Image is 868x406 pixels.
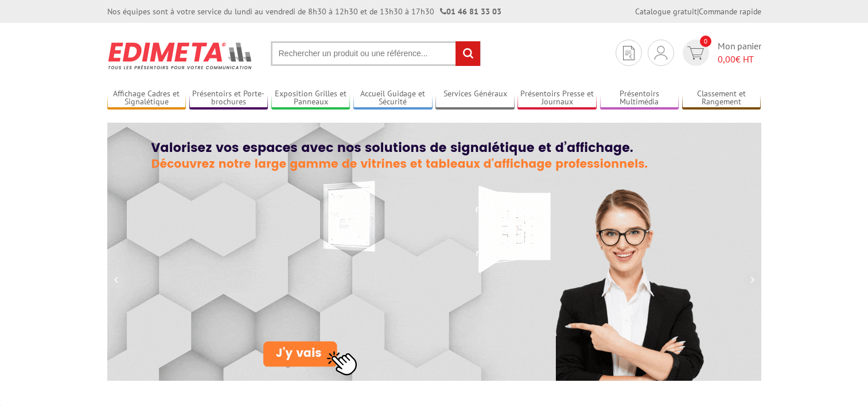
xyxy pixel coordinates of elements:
div: Nos équipes sont à votre service du lundi au vendredi de 8h30 à 12h30 et de 13h30 à 17h30 [107,6,501,17]
strong: 01 46 81 33 03 [440,6,501,17]
span: € HT [718,53,761,66]
a: Classement et Rangement [682,89,761,108]
a: Affichage Cadres et Signalétique [107,89,186,108]
a: Présentoirs Multimédia [600,89,679,108]
a: Accueil Guidage et Sécurité [353,89,433,108]
a: Catalogue gratuit [635,6,697,17]
a: devis rapide 0 Mon panier 0,00€ HT [680,40,761,66]
a: Services Généraux [435,89,515,108]
input: rechercher [456,41,480,66]
img: devis rapide [655,46,667,60]
img: Présentoir, panneau, stand - Edimeta - PLV, affichage, mobilier bureau, entreprise [107,34,254,77]
span: Mon panier [718,40,761,66]
a: Commande rapide [699,6,761,17]
span: 0,00 [718,53,735,65]
img: devis rapide [687,46,704,60]
span: 0 [700,36,711,47]
a: Présentoirs Presse et Journaux [517,89,597,108]
a: Exposition Grilles et Panneaux [271,89,351,108]
input: Rechercher un produit ou une référence... [271,41,481,66]
img: devis rapide [623,46,635,60]
div: | [635,6,761,17]
a: Présentoirs et Porte-brochures [189,89,268,108]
